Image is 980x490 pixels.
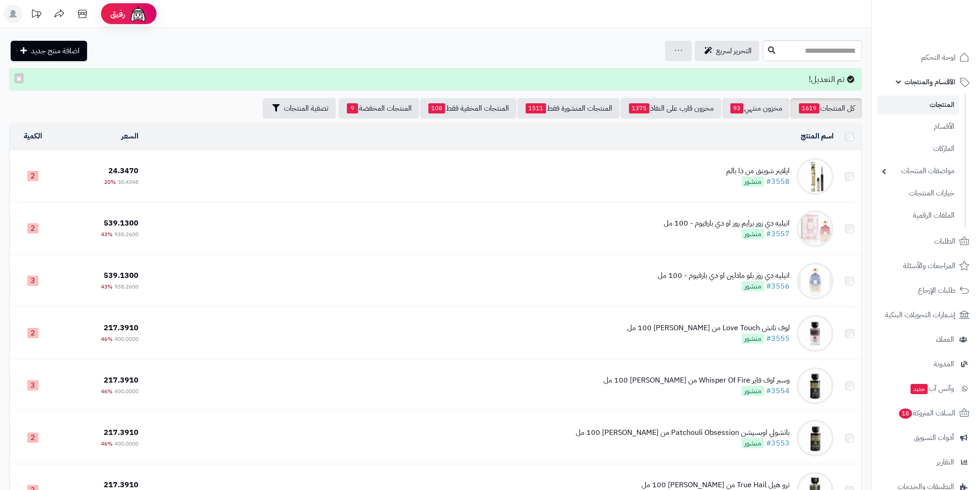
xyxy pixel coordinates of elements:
[877,255,974,277] a: المراجعات والأسئلة
[603,375,790,386] div: وسبر اوف فاير Whisper Of Fire من [PERSON_NAME] 100 مل
[766,385,790,396] a: #3554
[799,103,819,113] span: 1619
[27,223,38,233] span: 2
[27,171,38,181] span: 2
[791,98,862,119] a: كل المنتجات1619
[121,131,138,142] a: السعر
[766,228,790,239] a: #3557
[877,427,974,449] a: أدوات التسويق
[877,230,974,252] a: الطلبات
[877,353,974,375] a: المدونة
[108,165,138,176] span: 24.3470
[934,358,954,371] span: المدونة
[741,229,764,239] span: منشور
[629,103,649,113] span: 1375
[797,367,834,404] img: وسبر اوف فاير Whisper Of Fire من سعيد صلاح او دي بارفيوم 100 مل
[526,103,546,113] span: 1511
[31,45,80,57] span: اضافة منتج جديد
[129,5,147,23] img: ai-face.png
[877,279,974,302] a: طلبات الإرجاع
[877,46,974,69] a: لوحة التحكم
[766,176,790,187] a: #3558
[797,210,834,247] img: اتيليه دي زور برايم روز او دي بارفيوم - 100 مل
[877,117,959,137] a: الأقسام
[877,139,959,159] a: الماركات
[428,103,445,113] span: 108
[627,323,790,333] div: لوف تاتش Love Touch من [PERSON_NAME] 100 مل
[877,377,974,400] a: وآتس آبجديد
[695,41,759,61] a: التحرير لسريع
[101,230,113,239] span: 43%
[766,333,790,344] a: #3555
[101,387,113,396] span: 46%
[766,281,790,292] a: #3556
[658,270,790,281] div: اتيليه دي زور بلو مادلين او دي بارفيوم - 100 مل
[898,407,955,420] span: السلات المتروكة
[921,51,955,64] span: لوحة التحكم
[722,98,790,119] a: مخزون منتهي93
[766,438,790,449] a: #3553
[104,218,138,229] span: 539.1300
[936,456,954,469] span: التقارير
[903,259,955,272] span: المراجعات والأسئلة
[797,315,834,352] img: لوف تاتش Love Touch من سعيد صلاح او دي بارفيوم 100 مل
[27,433,38,443] span: 2
[716,45,752,57] span: التحرير لسريع
[114,230,138,239] span: 938.2600
[911,384,928,394] span: جديد
[114,335,138,343] span: 400.0000
[664,218,790,229] div: اتيليه دي زور برايم روز او دي بارفيوم - 100 مل
[741,333,764,344] span: منشور
[114,283,138,291] span: 938.2600
[14,73,24,83] button: ×
[263,98,336,119] button: تصفية المنتجات
[797,158,834,195] img: ايلاينر شوينق من ذا بالم
[877,183,959,203] a: خيارات المنتجات
[576,427,790,438] div: باتشولي اوبسيشن Patchouli Obsession من [PERSON_NAME] 100 مل
[877,161,959,181] a: مواصفات المنتجات
[877,328,974,351] a: العملاء
[420,98,516,119] a: المنتجات المخفية فقط108
[877,95,959,114] a: المنتجات
[934,235,955,248] span: الطلبات
[797,420,834,457] img: باتشولي اوبسيشن Patchouli Obsession من سعيد صلاح او دي بارفيوم 100 مل
[9,68,862,90] div: تم التعديل!
[517,98,620,119] a: المنتجات المنشورة فقط1511
[730,103,743,113] span: 93
[27,380,38,390] span: 3
[914,431,954,444] span: أدوات التسويق
[347,103,358,113] span: 9
[726,166,790,176] div: ايلاينر شوينق من ذا بالم
[877,304,974,326] a: إشعارات التحويلات البنكية
[104,322,138,333] span: 217.3910
[877,206,959,226] a: الملفات الرقمية
[339,98,419,119] a: المنتجات المخفضة9
[101,440,113,448] span: 46%
[27,276,38,286] span: 3
[24,131,42,142] a: الكمية
[918,284,955,297] span: طلبات الإرجاع
[118,178,138,186] span: 30.4348
[910,382,954,395] span: وآتس آب
[797,263,834,300] img: اتيليه دي زور بلو مادلين او دي بارفيوم - 100 مل
[621,98,721,119] a: مخزون قارب على النفاذ1375
[11,41,87,61] a: اضافة منتج جديد
[284,103,328,114] span: تصفية المنتجات
[905,75,955,88] span: الأقسام والمنتجات
[801,131,834,142] a: اسم المنتج
[741,438,764,448] span: منشور
[114,440,138,448] span: 400.0000
[877,402,974,424] a: السلات المتروكة18
[877,451,974,473] a: التقارير
[741,281,764,291] span: منشور
[885,308,955,321] span: إشعارات التحويلات البنكية
[936,333,954,346] span: العملاء
[104,178,116,186] span: 20%
[741,386,764,396] span: منشور
[25,5,48,25] a: تحديثات المنصة
[104,375,138,386] span: 217.3910
[104,427,138,438] span: 217.3910
[741,176,764,187] span: منشور
[110,8,125,19] span: رفيق
[114,387,138,396] span: 400.0000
